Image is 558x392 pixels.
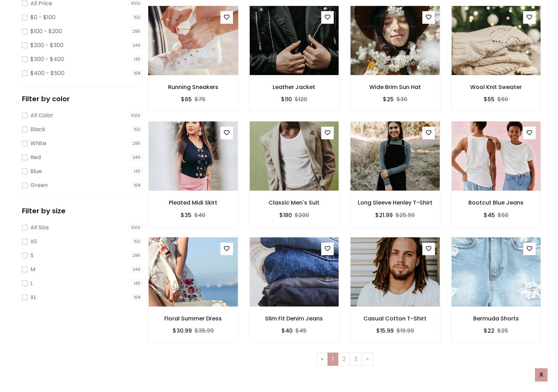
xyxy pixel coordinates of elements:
[130,252,143,259] span: 295
[131,238,143,245] span: 150
[131,126,143,133] span: 150
[484,327,495,334] h6: $22
[30,55,64,64] label: $300 - $400
[131,70,143,77] span: 168
[376,327,394,334] h6: $15.99
[497,95,508,103] del: $60
[195,95,205,103] del: $75
[366,355,369,363] span: »
[30,279,33,288] label: L
[30,223,49,232] label: All Size
[350,353,362,366] a: 3
[130,42,143,49] span: 246
[383,96,394,103] h6: $25
[131,280,143,287] span: 145
[30,293,36,302] label: XL
[249,315,339,322] h6: Slim Fit Denim Jeans
[30,237,37,246] label: XS
[350,84,440,90] h6: Wide Brim Sun Hat
[397,95,407,103] del: $30
[30,181,48,190] label: Green
[484,212,495,219] h6: $45
[131,168,143,175] span: 145
[30,251,33,260] label: S
[249,84,339,90] h6: Leather Jacket
[498,211,508,219] del: $50
[181,212,191,219] h6: $35
[30,41,63,50] label: $200 - $300
[295,211,309,219] del: $200
[130,28,143,35] span: 295
[497,327,508,335] del: $25
[30,111,53,120] label: All Color
[148,315,238,322] h6: Floral Summer Dress
[131,14,143,21] span: 150
[295,327,307,335] del: $45
[484,96,495,103] h6: $55
[153,353,536,366] nav: Page navigation
[350,199,440,206] h6: Long Sleeve Henley T-Shirt
[362,353,373,366] a: Next
[30,69,65,77] label: $400 - $500
[131,294,143,301] span: 168
[30,125,45,134] label: Black
[350,315,440,322] h6: Casual Cotton T-Shirt
[148,84,238,90] h6: Running Sneakers
[30,139,46,148] label: White
[131,56,143,63] span: 145
[130,140,143,147] span: 295
[30,13,55,22] label: $0 - $100
[30,153,41,162] label: Red
[30,167,42,176] label: Blue
[22,95,143,103] h5: Filter by color
[173,327,192,334] h6: $30.99
[397,327,414,335] del: $19.99
[281,327,293,334] h6: $40
[129,224,143,231] span: 1000
[327,353,338,366] a: 1
[281,96,292,103] h6: $110
[148,199,238,206] h6: Pleated Midi Skirt
[279,212,292,219] h6: $180
[195,327,214,335] del: $35.99
[30,265,35,274] label: M
[395,211,415,219] del: $25.99
[181,96,192,103] h6: $65
[194,211,205,219] del: $40
[375,212,393,219] h6: $21.99
[130,154,143,161] span: 246
[22,207,143,215] h5: Filter by size
[129,112,143,119] span: 1000
[30,27,62,36] label: $100 - $200
[451,199,541,206] h6: Bootcut Blue Jeans
[249,199,339,206] h6: Classic Men's Suit
[130,266,143,273] span: 246
[295,95,307,103] del: $120
[131,182,143,189] span: 168
[338,353,350,366] a: 2
[451,315,541,322] h6: Bermuda Shorts
[451,84,541,90] h6: Wool Knit Sweater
